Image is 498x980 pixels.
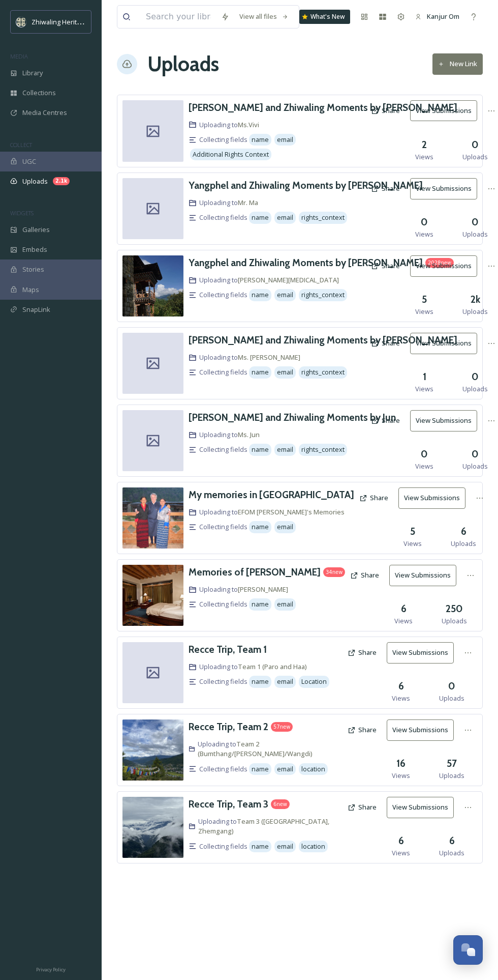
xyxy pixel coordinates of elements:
a: Ms. [PERSON_NAME] [238,353,300,362]
span: email [277,135,293,145]
h3: 0 [421,215,428,229]
span: name [252,842,269,851]
span: Uploading to [198,817,343,836]
span: Collecting fields [199,842,247,851]
img: Screenshot%202025-04-29%20at%2011.05.50.png [16,17,26,27]
span: Views [415,307,433,316]
span: Galleries [22,225,50,235]
span: email [277,367,293,377]
span: Library [22,68,43,78]
h3: 6 [398,833,404,848]
span: Uploads [22,177,48,186]
a: View Submissions [410,178,482,199]
span: Uploads [439,771,464,781]
h3: 5 [410,524,415,539]
span: email [277,764,293,774]
span: rights_context [301,445,345,454]
button: Share [366,411,405,430]
span: Collecting fields [199,135,247,145]
a: Recce Trip, Team 2 [189,719,268,734]
h3: 2k [471,292,480,307]
button: View Submissions [387,642,454,663]
span: email [277,290,293,300]
span: name [252,522,269,532]
span: Uploads [462,307,488,316]
h3: Recce Trip, Team 3 [189,798,268,810]
a: Ms. Jun [238,430,260,439]
span: Uploading to [199,120,259,130]
button: Share [345,565,384,585]
button: View Submissions [410,178,477,199]
span: Uploading to [199,353,300,362]
a: View Submissions [410,100,482,121]
span: Ms.Vivi [238,120,259,129]
button: Share [366,101,405,121]
span: Uploading to [199,275,339,285]
h3: 250 [446,601,463,616]
span: Uploading to [199,585,288,594]
span: Collecting fields [199,522,247,532]
img: c39f7c58-0692-4812-b15f-732ad7a790c9.jpg [122,719,183,781]
span: email [277,842,293,851]
span: Uploads [451,539,476,549]
a: Uploads [147,49,219,79]
button: New Link [432,53,483,74]
span: Privacy Policy [36,966,66,973]
a: Yangphel and Zhiwaling Moments by [PERSON_NAME] [189,178,423,193]
span: Collecting fields [199,764,247,774]
span: Uploads [462,462,488,471]
h3: My memories in [GEOGRAPHIC_DATA] [189,488,354,501]
span: name [252,290,269,300]
span: Views [415,384,433,394]
button: Share [366,179,405,198]
h3: 5 [422,292,427,307]
span: Media Centres [22,108,67,118]
button: Share [354,488,393,508]
a: Team 3 ([GEOGRAPHIC_DATA], Zhemgang) [198,817,329,835]
h3: 6 [461,524,466,539]
button: Open Chat [453,935,483,965]
a: Recce Trip, Team 1 [189,642,267,657]
a: View Submissions [398,487,471,508]
span: Views [394,616,413,626]
button: View Submissions [389,565,456,586]
span: Zhiwaling Heritage [32,17,88,26]
img: 82aef9de-87a5-453f-abec-317ed555ec9b.jpg [122,797,183,858]
h3: 0 [421,447,428,462]
h3: 0 [472,215,479,229]
h3: 6 [449,833,455,848]
span: Views [415,152,433,162]
span: Views [415,462,433,471]
button: Share [366,333,405,353]
h3: [PERSON_NAME] and Zhiwaling Moments by [PERSON_NAME] [189,334,457,346]
img: f176dd52-4245-4ee4-b4a2-a8b0233c5c59.jpg [122,565,183,626]
span: email [277,599,293,609]
span: email [277,677,293,686]
span: Collecting fields [199,367,247,377]
span: [PERSON_NAME] [238,585,288,594]
button: View Submissions [387,719,454,740]
a: [PERSON_NAME][MEDICAL_DATA] [238,275,339,284]
a: [PERSON_NAME] and Zhiwaling Moments by [PERSON_NAME] [189,100,457,115]
span: MEDIA [10,52,28,60]
button: View Submissions [410,255,477,276]
h3: 6 [398,679,404,694]
a: Recce Trip, Team 3 [189,797,268,812]
a: View Submissions [387,797,459,818]
span: Uploading to [199,662,307,672]
span: Uploads [462,229,488,239]
button: View Submissions [387,797,454,818]
div: View all files [234,7,294,26]
a: Team 2 (Bumthang/[PERSON_NAME]/Wangdi) [198,739,313,758]
h3: Recce Trip, Team 2 [189,720,268,733]
span: rights_context [301,213,345,222]
span: Kanjur Om [427,12,459,21]
a: Privacy Policy [36,963,66,975]
span: Team 1 (Paro and Haa) [238,662,307,671]
span: UGC [22,157,36,166]
span: name [252,677,269,686]
h3: [PERSON_NAME] and Zhiwaling Moments by Jun [189,411,396,423]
